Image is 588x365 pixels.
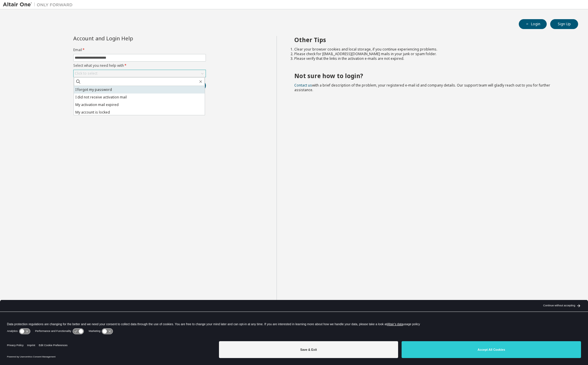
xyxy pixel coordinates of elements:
[74,70,206,77] div: Click to select
[294,56,568,61] li: Please verify that the links in the activation e-mails are not expired.
[294,47,568,52] li: Clear your browser cookies and local storage, if you continue experiencing problems.
[550,19,578,29] button: Sign Up
[73,63,206,68] label: Select what you need help with
[294,52,568,56] li: Please check for [EMAIL_ADDRESS][DOMAIN_NAME] mails in your junk or spam folder.
[75,71,97,76] div: Click to select
[294,83,550,92] span: with a brief description of the problem, your registered e-mail id and company details. Our suppo...
[294,36,568,44] h2: Other Tips
[74,86,205,94] li: I forgot my password
[73,48,206,52] label: Email
[294,72,568,80] h2: Not sure how to login?
[519,19,547,29] button: Login
[73,36,179,41] div: Account and Login Help
[3,2,76,8] img: Altair One
[294,83,312,88] a: Contact us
